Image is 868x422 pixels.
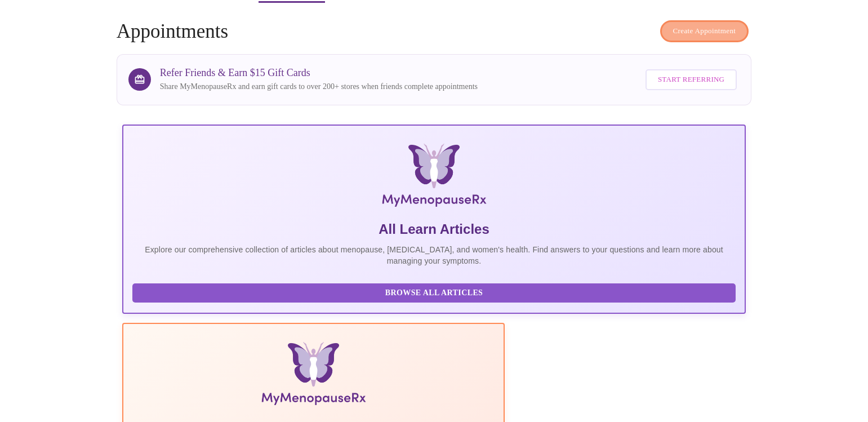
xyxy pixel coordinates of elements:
span: Create Appointment [673,25,736,38]
button: Start Referring [646,69,737,90]
p: Share MyMenopauseRx and earn gift cards to over 200+ stores when friends complete appointments [160,81,478,92]
button: Browse All Articles [132,283,736,303]
span: Start Referring [658,73,724,86]
p: Explore our comprehensive collection of articles about menopause, [MEDICAL_DATA], and women's hea... [132,244,736,266]
span: Browse All Articles [144,286,725,300]
img: Menopause Manual [190,342,437,410]
a: Browse All Articles [132,287,739,297]
h4: Appointments [117,20,752,43]
h3: Refer Friends & Earn $15 Gift Cards [160,67,478,79]
img: MyMenopauseRx Logo [226,144,642,211]
a: Start Referring [643,64,740,96]
button: Create Appointment [660,20,749,42]
h5: All Learn Articles [132,220,736,238]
